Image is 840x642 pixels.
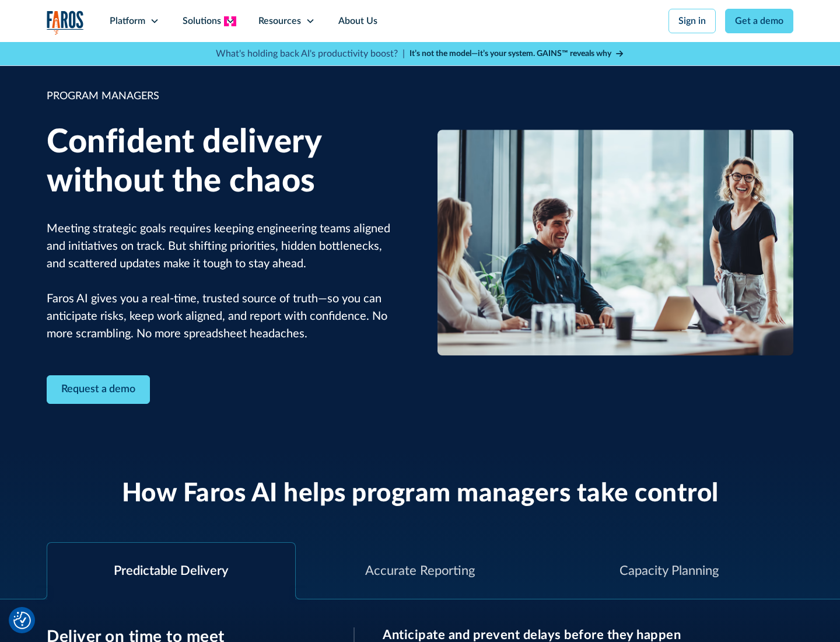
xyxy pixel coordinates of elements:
[183,14,221,28] div: Solutions
[216,47,405,61] p: What's holding back AI's productivity boost? |
[47,123,402,201] h1: Confident delivery without the chaos
[47,89,402,104] div: PROGRAM MANAGERS
[619,561,719,581] div: Capacity Planning
[725,9,793,33] a: Get a demo
[47,11,84,34] a: home
[668,9,716,33] a: Sign in
[122,479,719,510] h2: How Faros AI helps program managers take control
[13,612,31,629] img: Revisit consent button
[114,561,228,581] div: Predictable Delivery
[258,14,301,28] div: Resources
[409,48,624,60] a: It’s not the model—it’s your system. GAINS™ reveals why
[13,612,31,629] button: Cookie Settings
[47,11,84,34] img: Logo of the analytics and reporting company Faros.
[47,220,402,343] p: Meeting strategic goals requires keeping engineering teams aligned and initiatives on track. But ...
[110,14,145,28] div: Platform
[365,561,475,581] div: Accurate Reporting
[409,50,611,58] strong: It’s not the model—it’s your system. GAINS™ reveals why
[47,375,150,404] a: Contact Modal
